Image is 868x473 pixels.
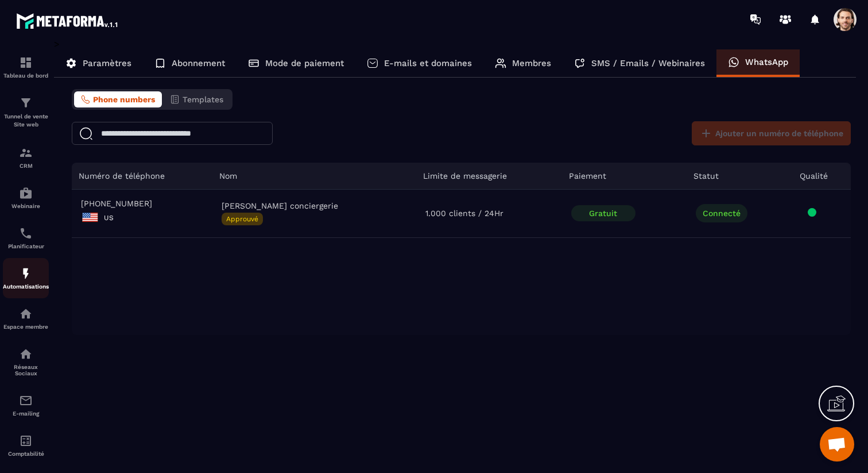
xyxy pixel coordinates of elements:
[265,58,344,68] p: Mode de paiement
[3,298,49,339] a: automationsautomationsEspace membre
[820,427,854,462] a: Ouvrir le chat
[212,190,416,238] td: [PERSON_NAME] conciergerie
[74,91,162,107] button: Phone numbers
[3,451,49,457] p: Comptabilité
[19,56,33,70] img: formation
[19,267,33,280] img: automations
[512,58,551,68] p: Membres
[3,243,49,249] p: Planificateur
[3,113,49,129] p: Tunnel de vente Site web
[793,163,851,190] th: Qualité
[19,186,33,200] img: automations
[3,178,49,218] a: automationsautomationsWebinaire
[591,58,705,68] p: SMS / Emails / Webinaires
[3,258,49,298] a: automationsautomationsAutomatisations
[19,307,33,321] img: automations
[687,163,792,190] th: Statut
[3,163,49,169] p: CRM
[183,95,223,104] span: Templates
[3,410,49,417] p: E-mailing
[3,47,49,87] a: formationformationTableau de bord
[19,146,33,160] img: formation
[83,58,131,68] p: Paramètres
[3,425,49,466] a: accountantaccountantComptabilité
[696,204,747,222] span: Connecté
[571,205,635,221] div: Gratuit
[3,72,49,79] p: Tableau de bord
[3,283,49,290] p: Automatisations
[172,58,225,68] p: Abonnement
[384,58,472,68] p: E-mails et domaines
[3,385,49,425] a: emailemailE-mailing
[72,163,212,190] th: Numéro de téléphone
[81,199,203,208] span: [PHONE_NUMBER]
[3,218,49,258] a: schedulerschedulerPlanificateur
[19,96,33,110] img: formation
[163,91,230,107] button: Templates
[54,39,857,335] div: >
[222,213,263,225] span: Approuvé
[416,163,562,190] th: Limite de messagerie
[745,57,788,67] p: WhatsApp
[3,324,49,330] p: Espace membre
[19,434,33,448] img: accountant
[19,226,33,240] img: scheduler
[19,347,33,361] img: social-network
[212,163,416,190] th: Nom
[93,95,155,104] span: Phone numbers
[416,190,562,238] td: 1.000 clients / 24Hr
[81,208,99,226] img: Flag
[3,339,49,385] a: social-networksocial-networkRéseaux Sociaux
[104,214,114,222] span: US
[19,394,33,407] img: email
[3,137,49,178] a: formationformationCRM
[3,87,49,137] a: formationformationTunnel de vente Site web
[16,10,119,31] img: logo
[3,364,49,376] p: Réseaux Sociaux
[3,203,49,209] p: Webinaire
[562,163,687,190] th: Paiement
